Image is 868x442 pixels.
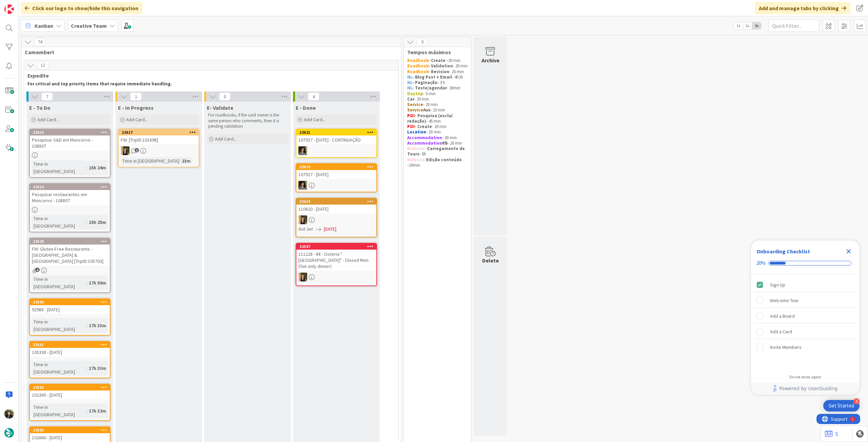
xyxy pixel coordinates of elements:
[407,96,414,102] strong: Car
[755,2,850,14] div: Add and manage tabs by clicking
[407,85,412,91] strong: NL
[29,238,111,293] a: 23539FW: Gluten-Free Restaurants - [GEOGRAPHIC_DATA] & [GEOGRAPHIC_DATA] [TripID:105703]Time in [...
[29,298,111,336] a: 2356092988 - [DATE]Time in [GEOGRAPHIC_DATA]:17h 33m
[298,226,313,232] i: Not Set
[29,129,111,178] a: 23615Pesquisar S&D em Moncorvo - 108807Time in [GEOGRAPHIC_DATA]:15h 24m
[407,124,415,129] strong: POI
[299,244,376,249] div: 23587
[122,130,199,135] div: 23617
[25,49,393,56] span: Camembert
[299,199,376,204] div: 23618
[179,157,180,165] span: :
[33,342,110,347] div: 23561
[412,80,437,85] strong: - Paginação
[754,309,857,323] div: Add a Board is incomplete.
[407,58,468,63] p: 30 min
[86,364,87,372] span: :
[29,384,111,421] a: 23562102365 - [DATE]Time in [GEOGRAPHIC_DATA]:17h 32m
[407,80,412,85] strong: NL
[87,164,108,171] div: 15h 24m
[30,129,110,135] div: 23615
[86,407,87,415] span: :
[32,361,86,376] div: Time in [GEOGRAPHIC_DATA]
[298,215,307,224] img: SP
[482,256,499,265] div: Delete
[130,92,142,101] span: 1
[770,343,802,351] div: Invite Members
[481,56,499,64] div: Archive
[751,275,860,370] div: Checklist items
[71,22,107,29] b: Creative Team
[756,260,854,266] div: Checklist progress: 20%
[87,218,108,226] div: 15h 25m
[428,63,453,69] strong: - Validation
[407,107,468,113] p: - 10 min
[407,102,423,107] strong: Service
[30,245,110,266] div: FW: Gluten-Free Restaurants - [GEOGRAPHIC_DATA] & [GEOGRAPHIC_DATA] [TripID:105703]
[119,135,199,144] div: FW: [TripID:101898]
[751,382,860,395] div: Footer
[823,400,860,412] div: Open Get Started checklist, remaining modules: 4
[296,250,376,271] div: 111228 - €€ - Osteria "[GEOGRAPHIC_DATA]" - Closed Mon (Tue only dinner)
[407,146,466,157] strong: Carregamento de Tours
[219,92,231,101] span: 0
[412,74,452,80] strong: - Blog Post + Email
[407,85,468,91] p: - 30min
[407,107,423,113] strong: Service
[299,130,376,135] div: 23621
[296,129,376,135] div: 23621
[30,299,110,305] div: 23560
[296,170,376,179] div: 107927 - [DATE]
[180,157,192,165] div: 23m
[407,102,468,107] p: - 20 min
[298,181,307,190] img: MS
[30,184,110,205] div: 23614Pesquisar restaurantes em Moncorvo - 108807
[86,218,87,226] span: :
[33,300,110,304] div: 23560
[756,260,766,266] div: 20%
[407,63,468,69] p: - 20 min
[4,4,14,14] img: Visit kanbanzone.com
[299,165,376,169] div: 23619
[32,160,86,175] div: Time in [GEOGRAPHIC_DATA]
[30,348,110,357] div: 105338 - [DATE]
[296,181,376,190] div: MS
[407,49,462,56] span: Tempos máximos
[768,20,819,32] input: Quick Filter...
[208,112,287,129] p: For roadbooks, if the card owner is the same person who comments, then it is pending validation
[407,140,442,146] strong: Accommodation
[415,124,432,129] strong: - Create
[407,141,468,146] p: - 20 min
[32,275,86,290] div: Time in [GEOGRAPHIC_DATA]
[87,407,108,415] div: 17h 32m
[407,135,468,141] p: - 30 min
[29,104,51,111] span: E - To Do
[407,146,468,157] p: - - 6h
[121,157,179,165] div: Time in [GEOGRAPHIC_DATA]
[407,75,468,80] p: - 4h30
[34,38,46,46] span: 74
[30,129,110,150] div: 23615Pesquisar S&D em Moncorvo - 108807
[35,268,40,272] span: 1
[754,340,857,355] div: Invite Members is incomplete.
[35,3,37,8] div: 1
[754,293,857,308] div: Welcome Tour is incomplete.
[734,22,743,29] span: 1x
[412,85,447,91] strong: - Teste/agendar
[296,163,377,192] a: 23619107927 - [DATE]MS
[32,215,86,230] div: Time in [GEOGRAPHIC_DATA]
[87,322,108,329] div: 17h 33m
[296,215,376,224] div: SP
[33,185,110,189] div: 23614
[30,299,110,314] div: 2356092988 - [DATE]
[754,382,856,395] a: Powered by UserGuiding
[407,80,468,85] p: - 3 h
[33,385,110,390] div: 23562
[407,63,428,69] strong: Roadbook
[442,140,448,146] strong: RB
[215,136,237,142] span: Add Card...
[37,117,59,123] span: Add Card...
[407,113,415,119] strong: POI
[407,113,468,124] p: - 45 min
[27,81,172,87] strong: For critical and top priority items that require immediate handling.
